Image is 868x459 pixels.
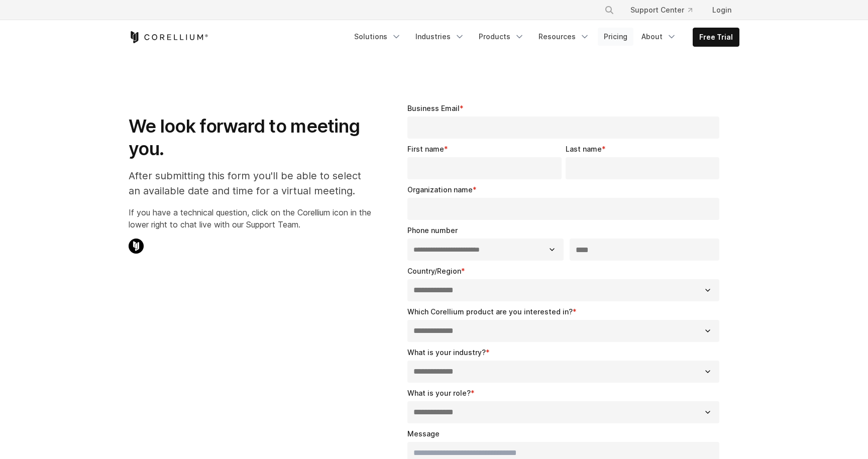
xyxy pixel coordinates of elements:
div: Navigation Menu [592,1,739,19]
a: Corellium Home [129,31,208,43]
div: Navigation Menu [348,28,739,47]
span: Message [407,429,440,438]
a: Solutions [348,28,407,46]
span: What is your role? [407,389,471,397]
a: Free Trial [693,28,739,46]
a: Products [473,28,530,46]
img: Corellium Chat Icon [129,239,144,254]
a: Industries [409,28,471,46]
p: If you have a technical question, click on the Corellium icon in the lower right to chat live wit... [129,206,371,231]
span: Country/Region [407,267,461,275]
span: First name [407,145,444,153]
span: Phone number [407,226,458,235]
span: Business Email [407,104,460,112]
span: Last name [566,145,602,153]
a: Support Center [622,1,700,19]
p: After submitting this form you'll be able to select an available date and time for a virtual meet... [129,168,371,198]
span: Organization name [407,185,473,194]
a: Login [704,1,739,19]
span: What is your industry? [407,348,486,357]
a: About [635,28,683,46]
a: Pricing [598,28,633,46]
h1: We look forward to meeting you. [129,115,371,160]
a: Resources [532,28,596,46]
span: Which Corellium product are you interested in? [407,307,573,316]
button: Search [600,1,618,19]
